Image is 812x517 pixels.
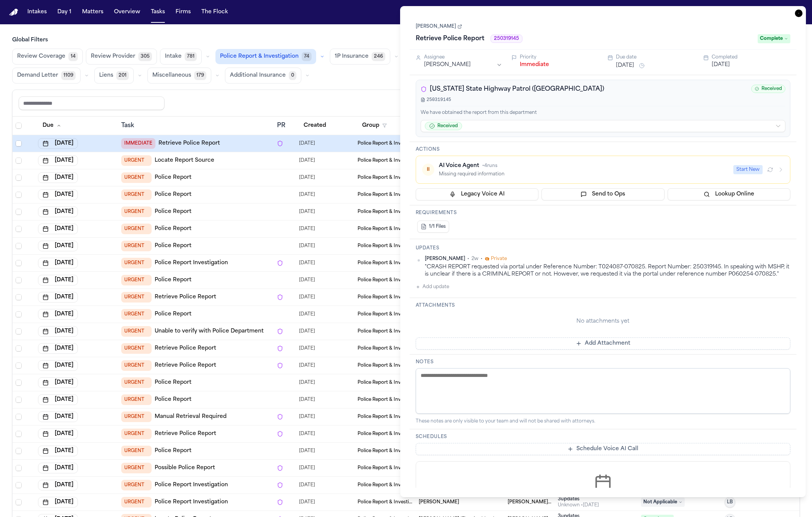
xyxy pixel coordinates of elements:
[558,496,599,502] div: 3 update s
[425,256,465,262] span: [PERSON_NAME]
[416,188,539,200] button: Legacy Voice AI
[419,499,459,505] span: Taesean Noble
[9,9,18,16] img: Finch Logo
[215,49,316,64] button: Police Report & Investigation74
[520,54,598,60] div: Priority
[416,303,791,309] h3: Attachments
[148,5,168,19] button: Tasks
[299,360,315,371] span: 7/14/2025, 2:07:38 PM
[491,256,507,262] span: Private
[439,162,729,170] div: AI Voice Agent
[38,377,78,388] button: [DATE]
[299,224,315,234] span: 6/3/2025, 10:05:10 AM
[358,209,413,215] span: Police Report & Investigation
[416,337,791,350] button: Add Attachment
[121,463,152,473] span: URGENT
[358,380,413,386] span: Police Report & Investigation
[416,443,791,455] button: Schedule Voice AI Call
[121,394,152,405] span: URGENT
[38,463,78,473] button: [DATE]
[416,245,791,251] h3: Updates
[335,53,369,60] span: 1P Insurance
[230,72,286,79] span: Additional Insurance
[330,49,390,65] button: 1P Insurance246
[299,119,331,132] button: Created
[16,448,22,454] span: Select row
[416,24,462,30] a: [PERSON_NAME]
[416,147,791,153] h3: Actions
[38,360,78,371] button: [DATE]
[121,309,152,320] span: URGENT
[155,430,216,438] a: Retrieve Police Report
[79,5,106,19] button: Matters
[358,260,413,266] span: Police Report & Investigation
[358,140,413,147] span: Police Report & Investigation
[299,446,315,456] span: 7/7/2025, 1:27:34 PM
[155,328,264,335] a: Unable to verify with Police Department
[733,165,763,174] button: Start New
[616,54,695,60] div: Due date
[358,499,413,505] span: Police Report & Investigation
[299,172,315,183] span: 4/28/2025, 9:57:02 AM
[225,68,301,84] button: Additional Insurance0
[173,5,194,19] a: Firms
[302,52,312,61] span: 74
[121,377,152,388] span: URGENT
[116,71,129,80] span: 201
[17,72,58,79] span: Demand Letter
[155,242,192,250] a: Police Report
[38,497,78,508] button: [DATE]
[16,345,22,351] span: Select row
[299,429,315,439] span: 6/18/2025, 8:25:54 PM
[38,343,78,354] button: [DATE]
[16,311,22,317] span: Select row
[38,241,78,251] button: [DATE]
[416,434,791,440] h3: Schedules
[155,379,192,386] a: Police Report
[61,71,76,80] span: 1109
[372,52,385,61] span: 246
[121,360,152,371] span: URGENT
[421,120,786,132] button: Received
[9,9,18,16] a: Home
[416,282,449,292] button: Add update
[155,362,216,369] a: Retrieve Police Report
[16,192,22,198] span: Select row
[155,259,228,267] a: Police Report Investigation
[54,5,74,19] button: Day 1
[138,52,152,61] span: 305
[299,394,315,405] span: 7/29/2025, 6:02:12 PM
[38,429,78,439] button: [DATE]
[425,263,791,278] div: "CRASH REPORT requested via portal under Reference Number: T024087-070825. Report Number: 2503191...
[38,206,78,217] button: [DATE]
[12,68,81,84] button: Demand Letter1109
[121,275,152,285] span: URGENT
[425,122,462,130] span: Received
[121,411,152,422] span: URGENT
[121,155,152,166] span: URGENT
[38,480,78,490] button: [DATE]
[641,498,685,507] span: Not Applicable
[358,345,413,351] span: Police Report & Investigation
[481,256,483,262] span: •
[38,155,78,166] button: [DATE]
[426,166,431,173] span: ⏸
[421,85,604,94] div: [US_STATE] State Highway Patrol ([GEOGRAPHIC_DATA])
[38,394,78,405] button: [DATE]
[86,49,157,65] button: Review Provider305
[38,224,78,234] button: [DATE]
[358,243,413,249] span: Police Report & Investigation
[727,499,733,505] span: LB
[38,275,78,285] button: [DATE]
[299,138,315,149] span: 7/8/2025, 12:44:17 PM
[427,97,451,103] span: 250319145
[121,206,152,217] span: URGENT
[358,294,413,300] span: Police Report & Investigation
[508,499,552,505] span: Martello Law Firm
[299,497,315,508] span: 7/22/2025, 6:29:34 PM
[712,54,790,60] div: Completed
[91,53,135,60] span: Review Provider
[38,138,78,149] button: [DATE]
[358,448,413,454] span: Police Report & Investigation
[155,191,192,199] a: Police Report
